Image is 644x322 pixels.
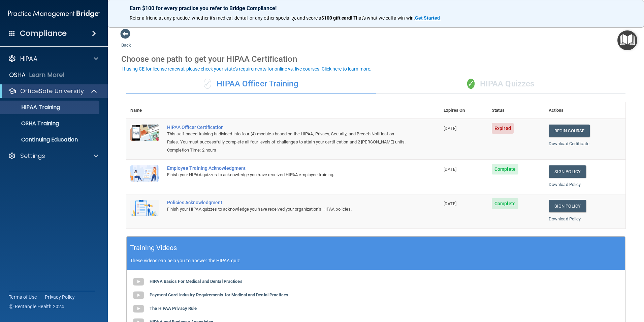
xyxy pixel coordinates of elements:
a: Sign Policy [549,200,586,212]
p: Earn $100 for every practice you refer to Bridge Compliance! [130,5,622,11]
span: [DATE] [444,201,456,206]
img: gray_youtube_icon.38fcd6cc.png [132,275,145,289]
strong: $100 gift card [321,15,351,21]
div: Completion Time: 2 hours [167,146,406,154]
p: Continuing Education [4,136,96,143]
span: [DATE] [444,167,456,172]
div: If using CE for license renewal, please check your state's requirements for online vs. live cours... [122,66,372,71]
a: Download Policy [549,216,581,221]
a: Get Started [415,15,441,21]
button: Open Resource Center [617,30,637,50]
img: PMB logo [8,7,100,21]
span: Ⓒ Rectangle Health 2024 [9,303,64,310]
p: HIPAA [20,55,37,63]
div: Choose one path to get your HIPAA Certification [121,49,631,69]
th: Expires On [440,102,488,119]
th: Actions [545,102,625,119]
a: Download Policy [549,182,581,187]
p: OfficeSafe University [20,87,84,95]
p: HIPAA Training [4,104,60,111]
span: Expired [492,123,514,134]
a: OfficeSafe University [8,87,98,95]
div: This self-paced training is divided into four (4) modules based on the HIPAA, Privacy, Security, ... [167,130,406,146]
span: ! That's what we call a win-win. [351,15,415,21]
a: Sign Policy [549,165,586,178]
a: HIPAA Officer Certification [167,125,406,130]
div: Finish your HIPAA quizzes to acknowledge you have received your organization’s HIPAA policies. [167,205,406,213]
span: ✓ [467,79,475,89]
p: OSHA [9,71,26,79]
th: Name [126,102,163,119]
b: Payment Card Industry Requirements for Medical and Dental Practices [150,292,288,297]
img: gray_youtube_icon.38fcd6cc.png [132,302,145,316]
h4: Compliance [20,29,67,38]
button: If using CE for license renewal, please check your state's requirements for online vs. live cours... [121,65,373,72]
b: HIPAA Basics For Medical and Dental Practices [150,279,243,284]
span: [DATE] [444,126,456,131]
a: Begin Course [549,125,590,137]
b: The HIPAA Privacy Rule [150,306,197,311]
a: Settings [8,152,98,160]
div: HIPAA Quizzes [376,74,625,94]
a: Terms of Use [9,294,37,300]
p: Learn More! [29,71,65,79]
p: Settings [20,152,45,160]
span: ✓ [204,79,211,89]
div: Employee Training Acknowledgment [167,165,406,171]
th: Status [488,102,545,119]
p: These videos can help you to answer the HIPAA quiz [130,258,622,263]
span: Complete [492,164,518,175]
span: Refer a friend at any practice, whether it's medical, dental, or any other speciality, and score a [130,15,321,21]
span: Complete [492,198,518,209]
div: Finish your HIPAA quizzes to acknowledge you have received HIPAA employee training. [167,171,406,179]
div: Policies Acknowledgment [167,200,406,205]
div: HIPAA Officer Training [126,74,376,94]
p: OSHA Training [4,120,59,127]
img: gray_youtube_icon.38fcd6cc.png [132,289,145,302]
h5: Training Videos [130,242,177,254]
a: HIPAA [8,55,98,63]
a: Download Certificate [549,141,589,146]
a: Privacy Policy [45,294,75,300]
a: Back [121,34,131,48]
strong: Get Started [415,15,440,21]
